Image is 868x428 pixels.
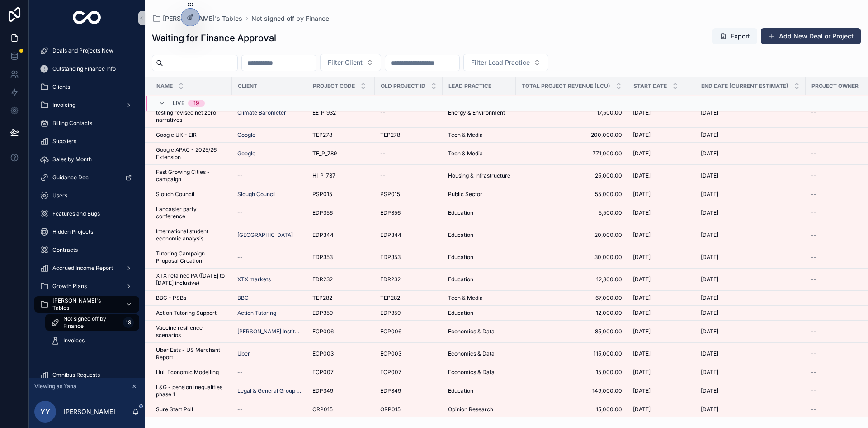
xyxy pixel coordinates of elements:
[312,172,369,179] a: HI_P_737
[701,209,800,216] a: [DATE]
[811,131,816,139] span: --
[156,228,226,242] span: International student economic analysis
[251,14,329,23] a: Not signed off by Finance
[156,346,226,361] a: Uber Eats - US Merchant Report
[521,150,622,157] a: 771,000.00
[463,54,548,71] button: Select Button
[328,58,363,67] span: Filter Client
[237,294,249,302] a: BBC
[521,309,622,317] a: 12,000.00
[701,328,718,335] span: [DATE]
[448,172,510,179] a: Housing & Infrastructure
[312,309,333,317] span: EDP359
[633,150,690,157] a: [DATE]
[34,115,139,131] a: Billing Contacts
[521,254,622,261] a: 30,000.00
[633,294,651,302] span: [DATE]
[811,172,816,179] span: --
[380,131,437,139] a: TEP278
[380,191,437,198] a: PSP015
[448,328,495,335] span: Economics & Data
[811,276,868,283] a: --
[633,109,690,116] a: [DATE]
[761,28,861,44] button: Add New Deal or Project
[237,294,302,302] a: BBC
[521,231,622,239] a: 20,000.00
[448,231,510,239] a: Education
[380,328,437,335] a: ECP006
[312,369,334,376] span: ECP007
[521,191,622,198] a: 55,000.00
[156,146,226,161] a: Google APAC - 2025/26 Extension
[471,58,530,67] span: Filter Lead Practice
[448,209,510,216] a: Education
[380,294,400,302] span: TEP282
[237,350,302,357] a: Uber
[448,276,473,283] span: Education
[811,276,816,283] span: --
[237,231,293,239] span: [GEOGRAPHIC_DATA]
[237,254,243,261] span: --
[34,242,139,258] a: Contracts
[633,209,690,216] a: [DATE]
[701,254,718,261] span: [DATE]
[633,131,651,139] span: [DATE]
[34,79,139,95] a: Clients
[380,254,401,261] span: EDP353
[52,246,78,254] span: Contracts
[52,210,100,217] span: Features and Bugs
[312,309,369,317] a: EDP359
[34,188,139,204] a: Users
[34,206,139,222] a: Features and Bugs
[521,209,622,216] span: 5,500.00
[448,309,510,317] a: Education
[380,231,437,239] a: EDP344
[448,209,473,216] span: Education
[312,150,369,157] a: TE_P_789
[34,367,139,383] a: Omnibus Requests
[237,109,286,116] a: Climate Barometer
[237,191,276,198] span: Slough Council
[380,350,437,357] a: ECP003
[312,350,334,357] span: ECP003
[633,276,690,283] a: [DATE]
[237,369,302,376] a: --
[448,109,505,116] span: Energy & Environment
[448,150,510,157] a: Tech & Media
[156,369,219,376] span: Hull Economic Modelling
[34,43,139,59] a: Deals and Projects New
[633,191,690,198] a: [DATE]
[52,283,87,290] span: Growth Plans
[633,309,690,317] a: [DATE]
[73,11,101,25] img: App logo
[448,276,510,283] a: Education
[380,191,400,198] span: PSP015
[52,228,93,236] span: Hidden Projects
[380,172,437,179] a: --
[52,65,116,72] span: Outstanding Finance Info
[633,209,651,216] span: [DATE]
[156,294,186,302] span: BBC - PSBs
[312,109,336,116] span: EE_P_932
[173,100,184,107] span: Live
[312,191,369,198] a: PSP015
[811,350,868,357] a: --
[237,231,302,239] a: [GEOGRAPHIC_DATA]
[811,231,816,239] span: --
[701,191,718,198] span: [DATE]
[633,231,651,239] span: [DATE]
[811,172,868,179] a: --
[312,276,369,283] a: EDR232
[156,272,226,287] a: XTX retained PA ([DATE] to [DATE] inclusive)
[633,294,690,302] a: [DATE]
[811,209,816,216] span: --
[633,309,651,317] span: [DATE]
[237,191,302,198] a: Slough Council
[521,294,622,302] a: 67,000.00
[312,209,333,216] span: EDP356
[521,276,622,283] span: 12,800.00
[701,131,718,139] span: [DATE]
